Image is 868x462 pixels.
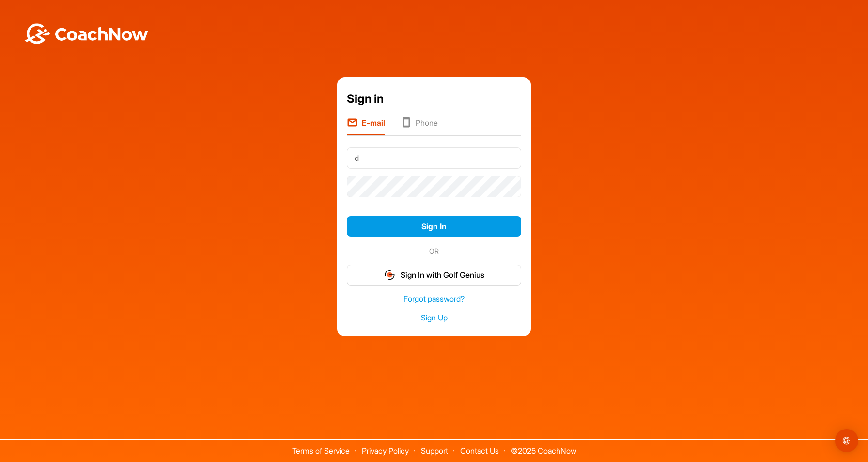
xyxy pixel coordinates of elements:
div: Open Intercom Messenger [835,429,858,452]
button: Sign In [347,216,521,237]
button: Sign In with Golf Genius [347,265,521,286]
li: Phone [401,117,438,135]
img: gg_logo [384,269,396,281]
span: OR [424,246,444,256]
img: BwLJSsUCoWCh5upNqxVrqldRgqLPVwmV24tXu5FoVAoFEpwwqQ3VIfuoInZCoVCoTD4vwADAC3ZFMkVEQFDAAAAAElFTkSuQmCC [23,23,149,44]
a: Forgot password? [347,293,521,304]
a: Contact Us [460,446,499,456]
a: Privacy Policy [362,446,409,456]
a: Sign Up [347,312,521,323]
input: E-mail [347,147,521,169]
span: © 2025 CoachNow [506,440,581,455]
a: Support [421,446,448,456]
a: Terms of Service [292,446,350,456]
li: E-mail [347,117,385,135]
div: Sign in [347,90,521,108]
